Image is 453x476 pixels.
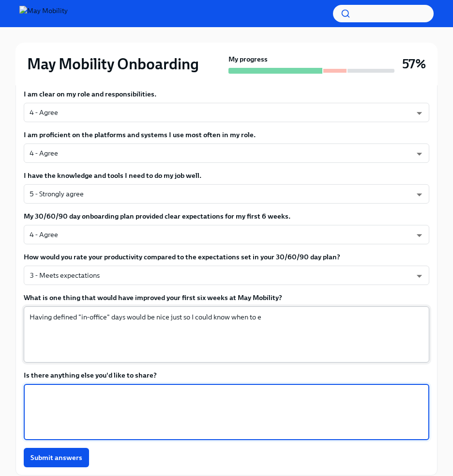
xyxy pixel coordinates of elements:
[24,89,429,99] label: I am clear on my role and responsibilities.
[24,370,429,380] label: Is there anything else you'd like to share?
[24,266,429,285] div: 3 - Meets expectations
[30,311,423,358] textarea: Having defined "in-office" days would be nice just so I could know when to e
[24,184,429,204] div: 5 - Strongly agree
[24,252,429,262] label: How would you rate your productivity compared to the expectations set in your 30/60/90 day plan?
[402,55,426,73] h3: 57%
[24,211,429,221] label: My 30/60/90 day onboarding plan provided clear expectations for my first 6 weeks.
[24,130,429,140] label: I am proficient on the platforms and systems I use most often in my role.
[19,6,68,21] img: May Mobility
[24,293,429,302] label: What is one thing that would have improved your first six weeks at May Mobility?
[30,453,82,462] span: Submit answers
[27,54,199,74] h2: May Mobility Onboarding
[24,171,429,180] label: I have the knowledge and tools I need to do my job well.
[24,225,429,244] div: 4 - Agree
[24,103,429,122] div: 4 - Agree
[24,143,429,163] div: 4 - Agree
[228,54,268,64] strong: My progress
[24,448,89,467] button: Submit answers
